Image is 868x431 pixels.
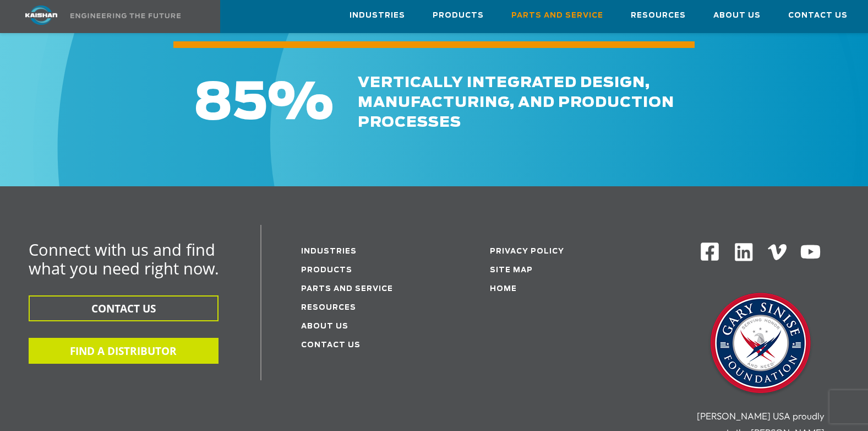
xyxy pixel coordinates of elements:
[713,9,761,22] span: About Us
[301,304,356,311] a: Resources
[301,323,348,330] a: About Us
[800,241,821,263] img: Youtube
[350,1,405,30] a: Industries
[194,78,268,129] span: 85
[70,13,181,18] img: Engineering the future
[631,9,686,22] span: Resources
[301,285,393,293] a: Parts and service
[511,9,603,22] span: Parts and Service
[511,1,603,30] a: Parts and Service
[29,295,219,321] button: CONTACT US
[700,241,720,262] img: Facebook
[268,78,334,129] span: %
[706,289,816,400] img: Gary Sinise Foundation
[713,1,761,30] a: About Us
[631,1,686,30] a: Resources
[301,248,357,255] a: Industries
[490,267,533,274] a: Site Map
[490,248,564,255] a: Privacy Policy
[490,285,517,293] a: Home
[301,342,361,349] a: Contact Us
[433,9,484,22] span: Products
[301,267,352,274] a: Products
[733,241,755,263] img: Linkedin
[433,1,484,30] a: Products
[788,9,848,22] span: Contact Us
[29,338,219,364] button: FIND A DISTRIBUTOR
[350,9,405,22] span: Industries
[768,244,787,260] img: Vimeo
[29,239,219,279] span: Connect with us and find what you need right now.
[358,76,674,130] span: vertically integrated design, manufacturing, and production processes
[788,1,848,30] a: Contact Us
